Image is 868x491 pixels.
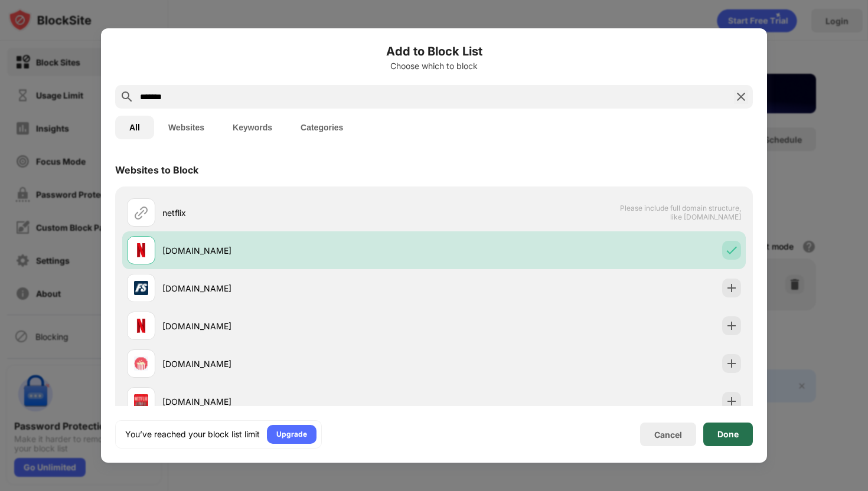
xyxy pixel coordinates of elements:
[134,356,148,371] img: favicons
[162,282,434,294] div: [DOMAIN_NAME]
[134,281,148,295] img: favicons
[162,395,434,408] div: [DOMAIN_NAME]
[154,116,218,139] button: Websites
[654,430,682,440] div: Cancel
[125,428,260,440] div: You’ve reached your block list limit
[734,90,748,104] img: search-close
[115,116,154,139] button: All
[115,61,753,71] div: Choose which to block
[115,164,198,176] div: Websites to Block
[134,243,148,257] img: favicons
[162,207,434,219] div: netflix
[115,42,753,60] h6: Add to Block List
[162,320,434,332] div: [DOMAIN_NAME]
[619,204,741,221] span: Please include full domain structure, like [DOMAIN_NAME]
[218,116,286,139] button: Keywords
[286,116,357,139] button: Categories
[134,319,148,333] img: favicons
[162,244,434,257] div: [DOMAIN_NAME]
[162,358,434,370] div: [DOMAIN_NAME]
[134,205,148,220] img: url.svg
[717,430,739,439] div: Done
[276,428,307,440] div: Upgrade
[120,90,134,104] img: search.svg
[134,394,148,408] img: favicons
